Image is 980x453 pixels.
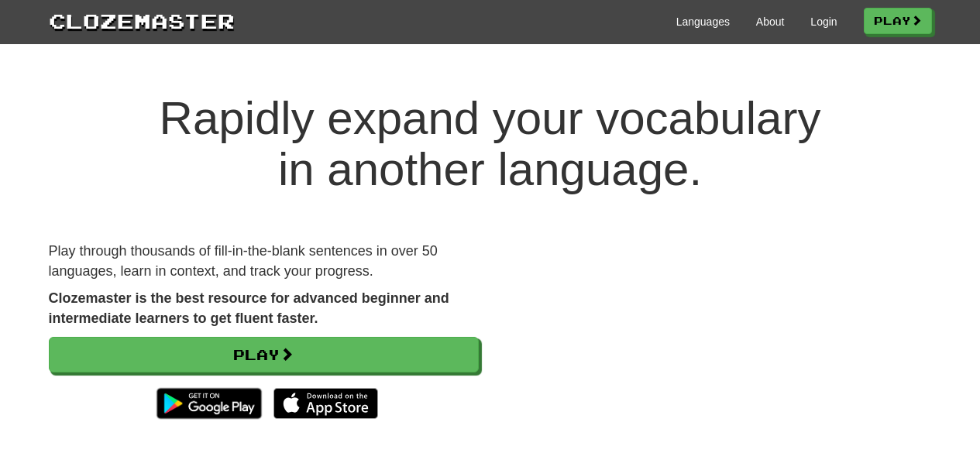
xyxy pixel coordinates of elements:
a: Play [49,337,479,372]
p: Play through thousands of fill-in-the-blank sentences in over 50 languages, learn in context, and... [49,242,479,281]
a: About [756,14,785,29]
img: Get it on Google Play [149,380,269,427]
a: Languages [676,14,730,29]
strong: Clozemaster is the best resource for advanced beginner and intermediate learners to get fluent fa... [49,290,449,326]
a: Clozemaster [49,6,235,35]
a: Login [810,14,837,29]
img: Download_on_the_App_Store_Badge_US-UK_135x40-25178aeef6eb6b83b96f5f2d004eda3bffbb37122de64afbaef7... [273,388,378,419]
a: Play [864,8,932,34]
